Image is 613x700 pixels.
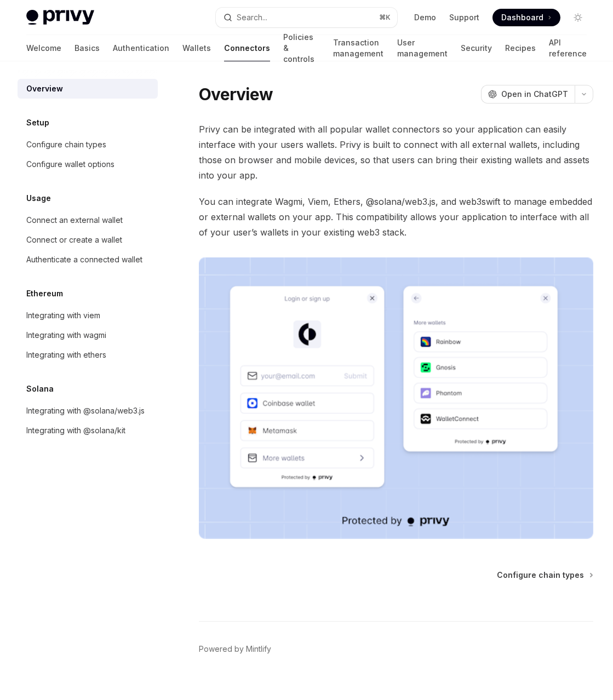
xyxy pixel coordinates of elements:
[449,12,479,23] a: Support
[497,570,592,581] a: Configure chain types
[216,8,397,27] button: Open search
[26,253,142,266] div: Authenticate a connected wallet
[224,35,270,61] a: Connectors
[18,250,158,269] a: Authenticate a connected wallet
[18,135,158,154] a: Configure chain types
[182,35,211,61] a: Wallets
[75,35,100,61] a: Basics
[26,348,106,362] div: Integrating with ethers
[113,35,169,61] a: Authentication
[26,116,49,129] h5: Setup
[18,306,158,325] a: Integrating with viem
[397,35,448,61] a: User management
[26,287,63,300] h5: Ethereum
[26,382,54,395] h5: Solana
[26,82,63,95] div: Overview
[26,158,114,171] div: Configure wallet options
[26,424,125,437] div: Integrating with @solana/kit
[379,13,391,22] span: ⌘ K
[199,194,593,240] span: You can integrate Wagmi, Viem, Ethers, @solana/web3.js, and web3swift to manage embedded or exter...
[26,192,51,205] h5: Usage
[18,154,158,174] a: Configure wallet options
[569,9,587,26] button: Toggle dark mode
[26,35,61,61] a: Welcome
[492,9,560,26] a: Dashboard
[18,230,158,250] a: Connect or create a wallet
[26,233,122,246] div: Connect or create a wallet
[18,210,158,230] a: Connect an external wallet
[26,138,106,151] div: Configure chain types
[18,79,158,99] a: Overview
[18,421,158,440] a: Integrating with @solana/kit
[501,89,568,100] span: Open in ChatGPT
[237,11,267,24] div: Search...
[199,644,271,655] a: Powered by Mintlify
[199,257,593,539] img: Connectors3
[481,85,575,104] button: Open in ChatGPT
[549,35,587,61] a: API reference
[26,10,94,25] img: light logo
[283,35,320,61] a: Policies & controls
[18,401,158,421] a: Integrating with @solana/web3.js
[18,345,158,365] a: Integrating with ethers
[501,12,543,23] span: Dashboard
[26,404,145,417] div: Integrating with @solana/web3.js
[497,570,584,581] span: Configure chain types
[461,35,492,61] a: Security
[26,329,106,342] div: Integrating with wagmi
[199,84,273,104] h1: Overview
[414,12,436,23] a: Demo
[333,35,384,61] a: Transaction management
[199,122,593,183] span: Privy can be integrated with all popular wallet connectors so your application can easily interfa...
[26,214,123,227] div: Connect an external wallet
[18,325,158,345] a: Integrating with wagmi
[505,35,536,61] a: Recipes
[26,309,100,322] div: Integrating with viem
